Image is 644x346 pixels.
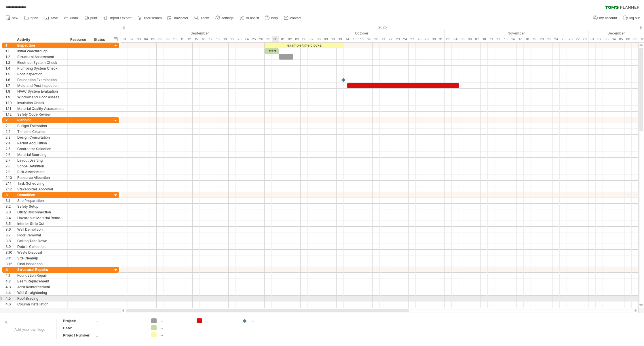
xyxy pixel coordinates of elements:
[344,36,351,42] div: Tuesday, 14 October 2025
[193,14,211,22] a: zoom
[17,129,64,134] div: Timeline Creation
[31,16,38,20] span: open
[480,36,488,42] div: Monday, 10 November 2025
[159,332,191,337] div: ....
[17,117,64,123] div: Planning
[246,16,259,20] span: AI assist
[358,36,365,42] div: Thursday, 16 October 2025
[5,181,14,186] div: 2.11
[5,255,14,261] div: 3.11
[17,123,64,129] div: Budget Estimation
[380,36,387,42] div: Tuesday, 21 October 2025
[315,36,322,42] div: Wednesday, 8 October 2025
[603,36,610,42] div: Wednesday, 3 December 2025
[263,14,280,22] a: help
[301,36,308,42] div: Monday, 6 October 2025
[5,117,14,123] div: 2
[201,16,209,20] span: zoom
[5,163,14,169] div: 2.8
[622,14,641,22] a: log out
[629,16,640,20] span: log out
[5,152,14,157] div: 2.6
[222,16,233,20] span: settings
[5,238,14,244] div: 3.8
[452,36,459,42] div: Tuesday, 4 November 2025
[5,232,14,238] div: 3.7
[545,36,552,42] div: Friday, 21 November 2025
[322,36,329,42] div: Thursday, 9 October 2025
[257,36,265,42] div: Friday, 26 September 2025
[538,36,545,42] div: Thursday, 20 November 2025
[90,16,97,20] span: print
[5,77,14,83] div: 1.6
[63,318,95,323] div: Project:
[524,36,531,42] div: Tuesday, 18 November 2025
[17,227,64,232] div: Wall Demolition
[17,232,64,238] div: Floor Removal
[5,290,14,295] div: 4.4
[164,36,171,42] div: Tuesday, 9 September 2025
[70,16,78,20] span: undo
[238,14,261,22] a: AI assist
[96,326,144,330] div: ....
[17,278,64,284] div: Beam Replacement
[592,14,619,22] a: my account
[17,181,64,186] div: Task Scheduling
[17,112,64,117] div: Safety Code Review
[394,36,401,42] div: Thursday, 23 October 2025
[581,36,588,42] div: Friday, 28 November 2025
[272,36,279,42] div: Tuesday, 30 September 2025
[174,16,188,20] span: navigator
[3,319,57,340] div: Add your own logo
[488,36,495,42] div: Tuesday, 11 November 2025
[144,16,162,20] span: filter/search
[5,296,14,301] div: 4.5
[509,36,516,42] div: Friday, 14 November 2025
[17,209,64,215] div: Utility Disconnection
[632,36,639,42] div: Tuesday, 9 December 2025
[17,140,64,146] div: Permit Acquisition
[502,36,509,42] div: Thursday, 13 November 2025
[286,36,293,42] div: Thursday, 2 October 2025
[588,36,596,42] div: Monday, 1 December 2025
[5,123,14,129] div: 2.1
[401,36,409,42] div: Friday, 24 October 2025
[17,273,64,278] div: Foundation Repair
[96,318,144,323] div: ....
[5,273,14,278] div: 4.1
[17,261,64,267] div: Final Inspection
[17,48,64,54] div: Initial Walkthrough
[142,36,149,42] div: Thursday, 4 September 2025
[17,296,64,301] div: Roof Bracing
[17,89,64,94] div: HVAC System Evaluation
[365,36,373,42] div: Friday, 17 October 2025
[265,48,279,54] div: start
[17,192,64,198] div: Demolition
[5,100,14,106] div: 1.10
[387,36,394,42] div: Wednesday, 22 October 2025
[17,290,64,295] div: Wall Straightening
[63,326,95,330] div: Date:
[23,14,40,22] a: open
[5,71,14,77] div: 1.5
[5,301,14,307] div: 4.6
[5,94,14,100] div: 1.9
[4,14,20,22] a: new
[351,36,358,42] div: Wednesday, 15 October 2025
[329,36,337,42] div: Friday, 10 October 2025
[17,37,64,43] div: Activity
[444,30,588,36] div: November 2025
[17,152,64,157] div: Material Sourcing
[610,36,617,42] div: Thursday, 4 December 2025
[5,48,14,54] div: 1.1
[17,54,64,60] div: Structural Assessment
[596,36,603,42] div: Tuesday, 2 December 2025
[185,36,193,42] div: Friday, 12 September 2025
[159,318,191,323] div: ....
[17,163,64,169] div: Scope Definition
[599,16,617,20] span: my account
[5,89,14,94] div: 1.8
[200,36,207,42] div: Tuesday, 16 September 2025
[5,66,14,71] div: 1.4
[17,244,64,249] div: Debris Collection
